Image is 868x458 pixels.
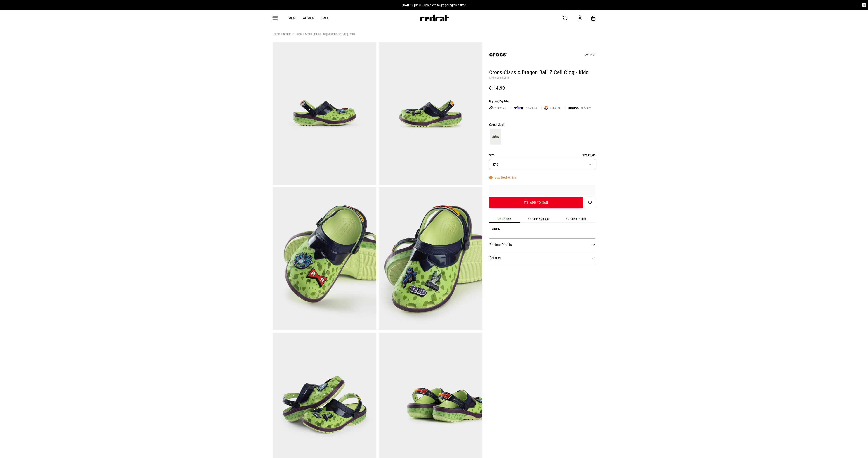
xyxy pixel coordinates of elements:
a: Home [273,32,280,36]
span: 4x $28.74 [524,106,539,110]
div: Size [489,152,595,158]
button: Change [492,227,500,230]
img: Crocs Classic Dragon Ball Z Cell Clog - Kids in Multi [379,42,482,185]
span: K12 [493,162,499,167]
img: Crocs Classic Dragon Ball Z Cell Clog - Kids in Multi [379,187,482,330]
img: Crocs Classic Dragon Ball Z Cell Clog - Kids in Multi [273,42,376,185]
div: $114.99 [489,85,595,91]
a: Men [288,16,295,20]
div: Colour [489,122,595,127]
li: Delivery [489,217,520,223]
span: 12x $9.58 [548,106,562,110]
li: Check in Store [558,217,595,223]
img: Multi [490,129,501,145]
button: Size Guide [582,152,595,158]
img: zip [514,106,523,110]
div: Low Stock Online [489,176,516,179]
dt: Product Details [489,238,595,252]
img: Crocs [489,46,507,64]
img: AFTERPAY [489,106,493,110]
a: Sale [321,16,329,20]
h1: Crocs Classic Dragon Ball Z Cell Clog - Kids [489,69,595,76]
p: Style Code: 59541 [489,76,595,80]
img: SPLITPAY [544,106,548,110]
a: Brands [280,32,291,36]
a: SHARE [585,54,595,57]
a: Crocs [291,32,302,36]
li: Click & Collect [520,217,558,223]
dt: Returns [489,252,595,265]
span: 4x $28.75 [493,106,507,110]
button: Add to bag [489,197,583,208]
a: Women [302,16,314,20]
img: KLARNA [568,107,579,109]
span: [DATE] is [DATE]! Order now to get your gifts in time [402,3,466,7]
span: 4x $28.74 [579,106,593,110]
a: Crocs Classic Dragon Ball Z Cell Clog - Kids [302,32,355,36]
img: Crocs Classic Dragon Ball Z Cell Clog - Kids in Multi [273,187,376,330]
span: Multi [497,123,504,126]
button: K12 [489,159,595,170]
div: Buy now, Pay later. [489,100,595,103]
iframe: Customer reviews powered by Trustpilot [489,188,595,192]
img: Redrat logo [420,15,449,21]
